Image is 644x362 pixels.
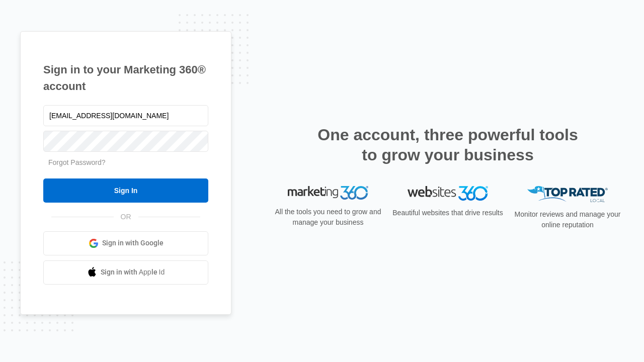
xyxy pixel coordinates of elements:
[43,231,208,255] a: Sign in with Google
[314,125,581,165] h2: One account, three powerful tools to grow your business
[43,61,208,95] h1: Sign in to your Marketing 360® account
[102,238,164,248] span: Sign in with Google
[114,212,138,222] span: OR
[408,186,488,201] img: Websites 360
[272,207,384,228] p: All the tools you need to grow and manage your business
[527,186,608,203] img: Top Rated Local
[391,208,504,218] p: Beautiful websites that drive results
[43,105,208,126] input: Email
[511,209,624,230] p: Monitor reviews and manage your online reputation
[288,186,368,200] img: Marketing 360
[43,178,208,203] input: Sign In
[48,158,106,166] a: Forgot Password?
[101,267,165,278] span: Sign in with Apple Id
[43,260,208,285] a: Sign in with Apple Id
